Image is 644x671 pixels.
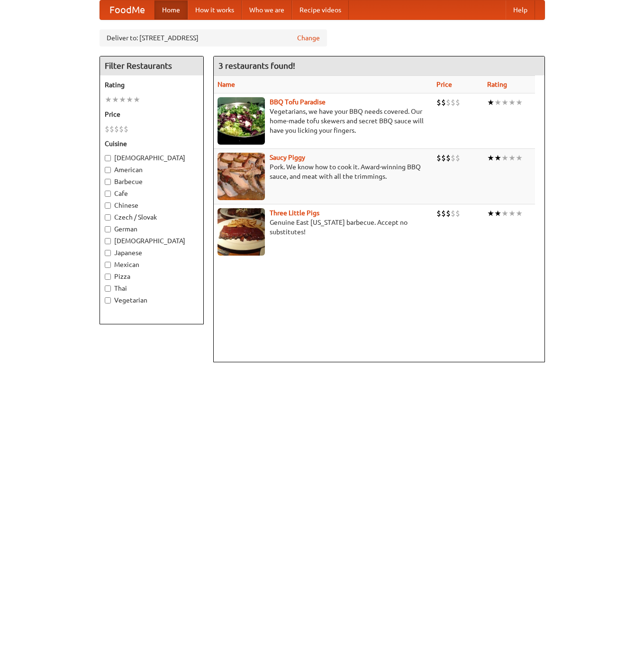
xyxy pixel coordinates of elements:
img: tofuparadise.jpg [218,97,265,145]
p: Vegetarians, we have your BBQ needs covered. Our home-made tofu skewers and secret BBQ sauce will... [218,107,429,135]
input: Japanese [105,250,111,256]
input: German [105,226,111,232]
li: $ [446,153,451,163]
li: $ [436,97,441,108]
label: Vegetarian [105,295,199,305]
input: American [105,167,111,173]
a: Rating [487,81,507,88]
img: saucy.jpg [218,153,265,200]
li: $ [436,208,441,219]
label: American [105,165,199,175]
label: Japanese [105,248,199,257]
label: Mexican [105,260,199,269]
li: $ [446,97,451,108]
input: Pizza [105,274,111,280]
li: $ [105,124,109,134]
a: Name [218,81,235,88]
li: $ [451,153,455,163]
label: [DEMOGRAPHIC_DATA] [105,153,199,163]
a: How it works [188,0,242,19]
a: BBQ Tofu Paradise [270,98,326,106]
ng-pluralize: 3 restaurants found! [218,61,295,70]
input: [DEMOGRAPHIC_DATA] [105,238,111,244]
a: Price [436,81,452,88]
p: Pork. We know how to cook it. Award-winning BBQ sauce, and meat with all the trimmings. [218,162,429,181]
label: Barbecue [105,177,199,186]
li: $ [441,208,446,219]
li: ★ [487,208,494,219]
li: ★ [508,208,516,219]
li: $ [451,97,455,108]
label: Thai [105,284,199,293]
li: $ [119,124,124,134]
li: $ [455,208,460,219]
li: ★ [133,94,140,105]
h4: Filter Restaurants [100,56,203,75]
a: Saucy Piggy [270,154,305,161]
p: Genuine East [US_STATE] barbecue. Accept no substitutes! [218,218,429,237]
a: Three Little Pigs [270,209,319,217]
img: littlepigs.jpg [218,208,265,256]
li: ★ [494,208,501,219]
li: ★ [516,153,523,163]
input: Cafe [105,191,111,197]
li: ★ [516,97,523,108]
li: $ [446,208,451,219]
li: $ [441,153,446,163]
label: [DEMOGRAPHIC_DATA] [105,236,199,246]
h5: Cuisine [105,139,199,148]
input: Mexican [105,262,111,268]
li: ★ [501,153,508,163]
label: Pizza [105,272,199,281]
h5: Rating [105,80,199,90]
li: ★ [487,153,494,163]
li: ★ [105,94,112,105]
li: $ [436,153,441,163]
li: ★ [508,97,516,108]
li: ★ [494,153,501,163]
li: ★ [119,94,126,105]
input: [DEMOGRAPHIC_DATA] [105,155,111,161]
a: Who we are [242,0,292,19]
li: ★ [501,97,508,108]
label: German [105,224,199,234]
li: $ [441,97,446,108]
label: Czech / Slovak [105,212,199,222]
li: ★ [487,97,494,108]
li: ★ [126,94,133,105]
label: Cafe [105,189,199,198]
input: Czech / Slovak [105,214,111,221]
input: Chinese [105,202,111,209]
li: $ [124,124,128,134]
a: FoodMe [100,0,154,19]
li: ★ [501,208,508,219]
a: Change [297,33,320,43]
h5: Price [105,110,199,119]
li: ★ [494,97,501,108]
a: Recipe videos [292,0,349,19]
label: Chinese [105,201,199,210]
a: Help [506,0,535,19]
li: $ [451,208,455,219]
li: $ [455,153,460,163]
li: ★ [508,153,516,163]
a: Home [154,0,188,19]
li: $ [114,124,119,134]
li: $ [455,97,460,108]
li: $ [109,124,114,134]
input: Barbecue [105,179,111,185]
input: Thai [105,285,111,292]
li: ★ [112,94,119,105]
li: ★ [516,208,523,219]
input: Vegetarian [105,297,111,303]
div: Deliver to: [STREET_ADDRESS] [100,29,327,46]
